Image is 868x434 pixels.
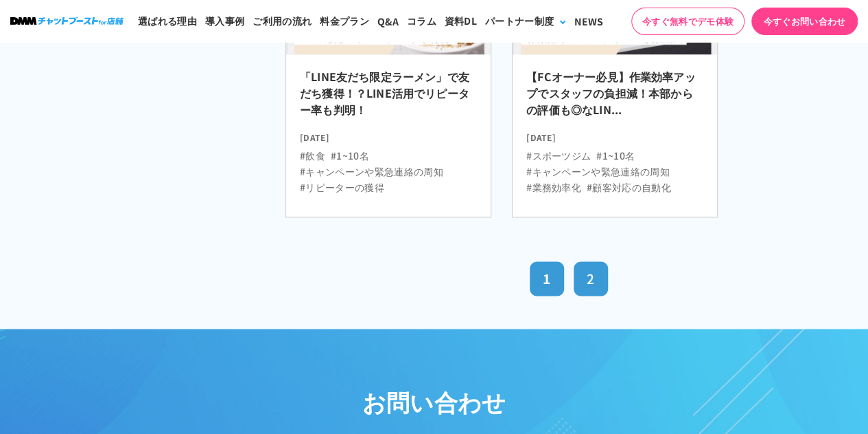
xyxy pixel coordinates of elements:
[526,126,703,143] time: [DATE]
[23,384,846,419] h2: お問い合わせ
[526,180,581,195] li: #業務効率化
[526,149,591,163] li: #スポーツジム
[10,17,124,25] img: ロゴ
[300,164,443,179] li: #キャンペーンや緊急連絡の周知
[587,269,594,287] span: 2
[300,149,325,163] li: #飲食
[596,149,635,163] li: #1~10名
[300,126,477,143] time: [DATE]
[331,149,369,163] li: #1~10名
[631,8,744,35] a: 今すぐ無料でデモ体験
[574,261,608,296] a: 2
[300,68,477,126] h2: 「LINE友だち限定ラーメン」で友だち獲得！？LINE活用でリピーター率も判明！
[526,68,703,126] h2: 【FCオーナー必見】作業効率アップでスタッフの負担減！本部からの評価も◎なLIN...
[587,180,671,195] li: #顧客対応の自動化
[485,14,554,28] div: パートナー制度
[543,269,550,287] span: 1
[751,8,858,35] a: 今すぐお問い合わせ
[300,180,384,195] li: #リピーターの獲得
[526,164,670,179] li: #キャンペーンや緊急連絡の周知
